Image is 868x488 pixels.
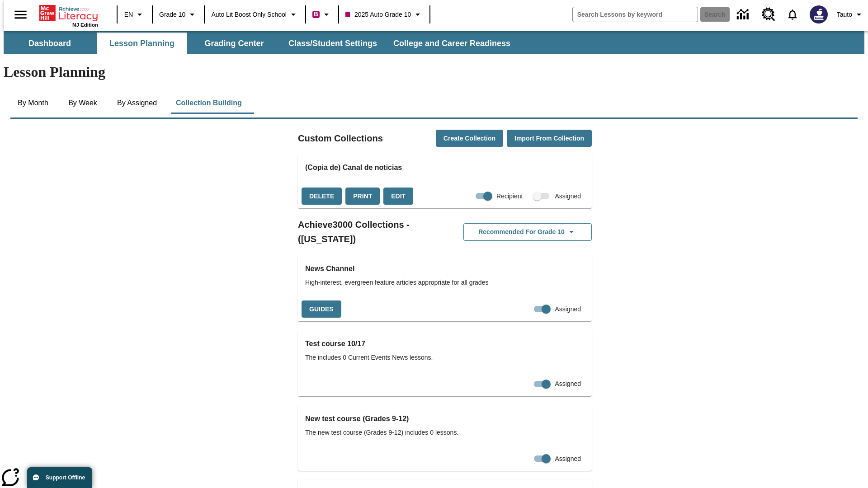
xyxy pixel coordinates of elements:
h3: (Copia de) Canal de noticias [305,161,585,174]
h3: Test course 10/17 [305,338,585,350]
a: Notifications [781,3,804,26]
a: Home [39,4,98,22]
span: The includes 0 Current Events News lessons. [305,353,585,362]
div: Home [39,3,98,28]
h3: New test course (Grades 9-12) [305,413,585,425]
button: Grading Center [189,33,279,54]
button: Dashboard [5,33,95,54]
span: Tauto [837,10,852,19]
button: Guides [302,300,341,318]
button: Boost Class color is violet red. Change class color [309,6,335,23]
h2: Achieve3000 Collections - ([US_STATE]) [298,217,445,246]
span: EN [124,10,133,19]
button: By Assigned [110,92,164,114]
button: Create Collection [436,130,503,147]
h2: Custom Collections [298,131,383,145]
div: SubNavbar [4,33,519,54]
button: Import from Collection [507,130,592,147]
button: By Week [60,92,105,114]
span: NJ Edition [72,22,98,28]
div: SubNavbar [4,31,864,54]
button: Collection Building [169,92,249,114]
span: 2025 Auto Grade 10 [345,10,411,19]
span: Assigned [555,192,581,201]
button: Grade: Grade 10, Select a grade [156,6,201,23]
button: Delete [302,188,342,205]
span: Support Offline [46,474,85,481]
button: Open side menu [7,1,34,28]
span: High-interest, evergreen feature articles appropriate for all grades [305,278,585,287]
button: Profile/Settings [833,6,868,23]
button: By Month [10,92,56,114]
span: Recipient [496,192,523,201]
input: search field [573,7,698,22]
button: Select a new avatar [804,3,833,26]
button: School: Auto Lit Boost only School, Select your school [208,6,302,23]
span: Assigned [555,454,581,464]
span: Assigned [555,379,581,389]
button: Recommended for Grade 10 [463,223,592,241]
span: Auto Lit Boost only School [211,10,287,19]
span: Grade 10 [159,10,185,19]
button: Class: 2025 Auto Grade 10, Select your class [342,6,427,23]
button: College and Career Readiness [386,33,518,54]
h1: Lesson Planning [4,64,864,80]
a: Data Center [731,2,756,27]
span: B [314,9,318,20]
button: Edit [383,188,413,205]
img: Avatar [810,5,828,23]
button: Support Offline [27,467,92,488]
span: The new test course (Grades 9-12) includes 0 lessons. [305,428,585,437]
a: Resource Center, Will open in new tab [756,2,781,27]
button: Lesson Planning [97,33,187,54]
button: Class/Student Settings [281,33,384,54]
h3: News Channel [305,263,585,275]
span: Assigned [555,305,581,314]
button: Language: EN, Select a language [120,6,149,23]
button: Print, will open in a new window [345,188,380,205]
